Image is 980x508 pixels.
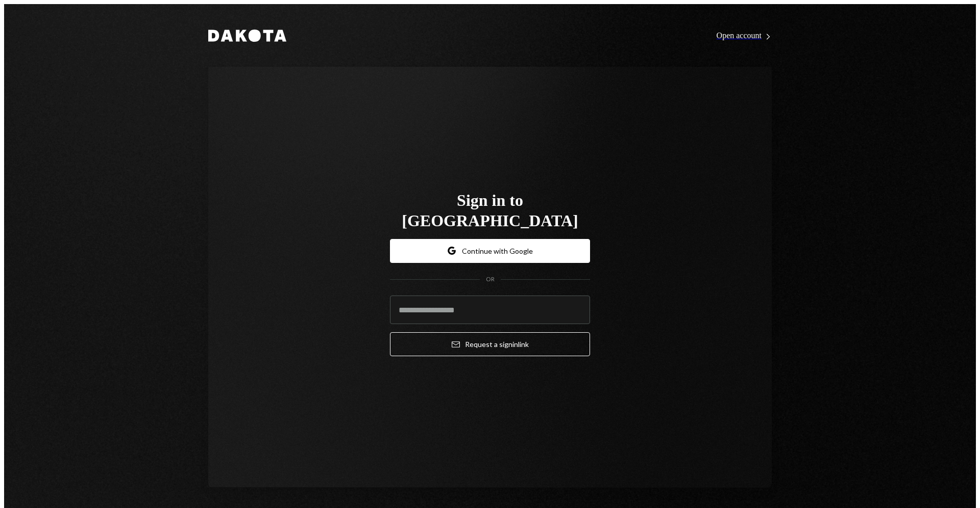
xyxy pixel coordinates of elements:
div: OR [486,275,495,284]
button: Request a signinlink [390,332,590,356]
h1: Sign in to [GEOGRAPHIC_DATA] [390,190,590,231]
button: Continue with Google [390,239,590,263]
a: Open account [717,30,772,41]
div: Open account [717,31,772,41]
